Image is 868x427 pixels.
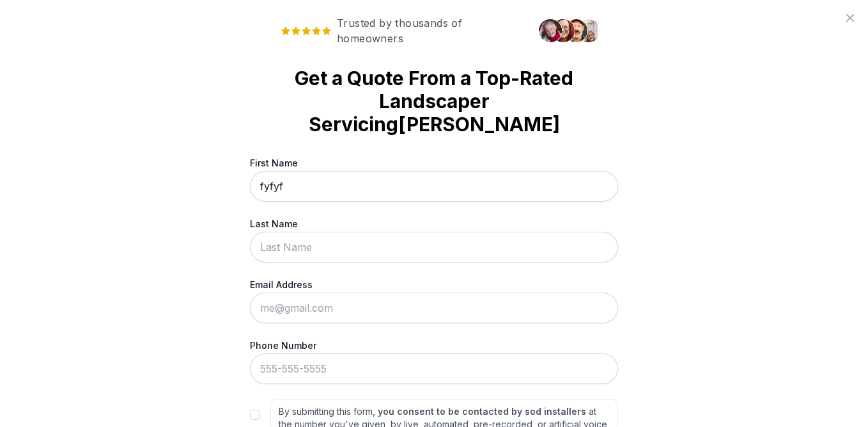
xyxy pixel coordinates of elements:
input: Last Name [250,232,618,262]
label: Last Name [250,217,618,230]
label: Phone Number [250,339,618,352]
strong: you consent to be contacted by sod installers [378,406,586,417]
input: 555-555-5555 [250,353,618,384]
label: First Name [250,156,618,170]
label: Email Address [250,278,618,291]
input: First Name [250,171,618,202]
strong: Get a Quote From a Top-Rated Landscaper Servicing [PERSON_NAME] [270,67,598,136]
input: me@gmail.com [250,293,618,323]
span: Trusted by thousands of homeowners [270,15,531,46]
